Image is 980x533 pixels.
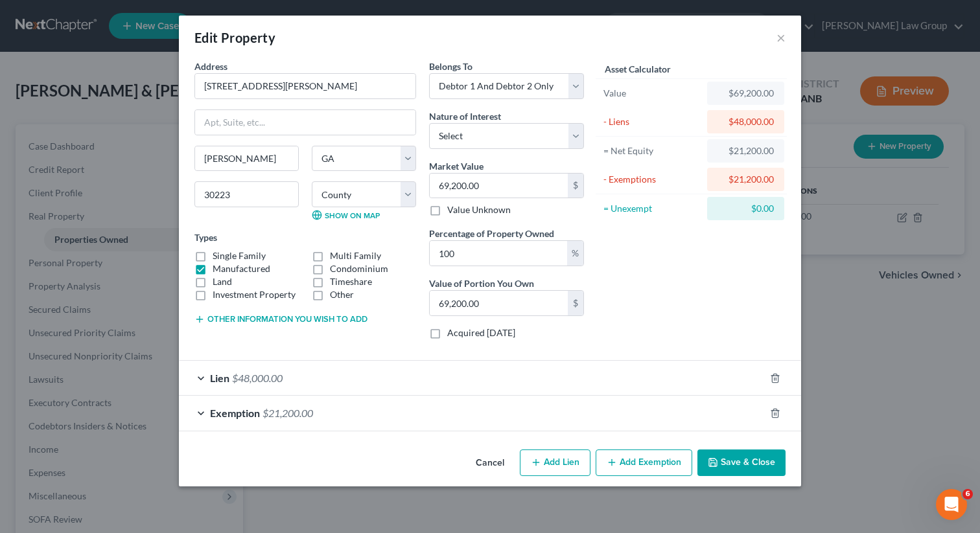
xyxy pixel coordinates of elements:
[603,202,701,215] div: = Unexempt
[717,202,774,215] div: $0.00
[194,314,367,324] button: Other information you wish to add
[429,109,501,123] label: Nature of Interest
[697,449,786,477] button: Save & Close
[210,372,229,384] span: Lien
[429,159,484,173] label: Market Value
[717,115,774,128] div: $48,000.00
[429,227,554,240] label: Percentage of Property Owned
[195,146,298,171] input: Enter city...
[717,173,774,186] div: $21,200.00
[232,372,283,384] span: $48,000.00
[194,181,299,207] input: Enter zip...
[210,407,260,419] span: Exemption
[195,74,415,98] input: Enter address...
[603,173,701,186] div: - Exemptions
[194,231,217,244] label: Types
[603,115,701,128] div: - Liens
[213,288,296,301] label: Investment Property
[568,291,583,315] div: $
[447,326,515,339] label: Acquired [DATE]
[429,61,472,72] span: Belongs To
[776,30,786,45] button: ×
[962,489,973,499] span: 6
[213,275,232,288] label: Land
[447,203,511,216] label: Value Unknown
[567,241,583,266] div: %
[213,249,266,262] label: Single Family
[717,144,774,157] div: $21,200.00
[603,87,701,100] div: Value
[195,110,415,135] input: Apt, Suite, etc...
[429,277,534,290] label: Value of Portion You Own
[605,62,671,76] label: Asset Calculator
[194,61,227,72] span: Address
[330,249,381,262] label: Multi Family
[330,288,354,301] label: Other
[936,489,967,520] iframe: Intercom live chat
[262,407,313,419] span: $21,200.00
[213,262,270,275] label: Manufactured
[568,174,583,198] div: $
[596,449,692,477] button: Add Exemption
[430,291,568,315] input: 0.00
[312,210,380,220] a: Show on Map
[520,449,590,477] button: Add Lien
[465,451,515,477] button: Cancel
[717,87,774,100] div: $69,200.00
[194,28,275,47] div: Edit Property
[330,275,372,288] label: Timeshare
[330,262,388,275] label: Condominium
[603,144,701,157] div: = Net Equity
[430,174,568,198] input: 0.00
[430,241,567,266] input: 0.00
